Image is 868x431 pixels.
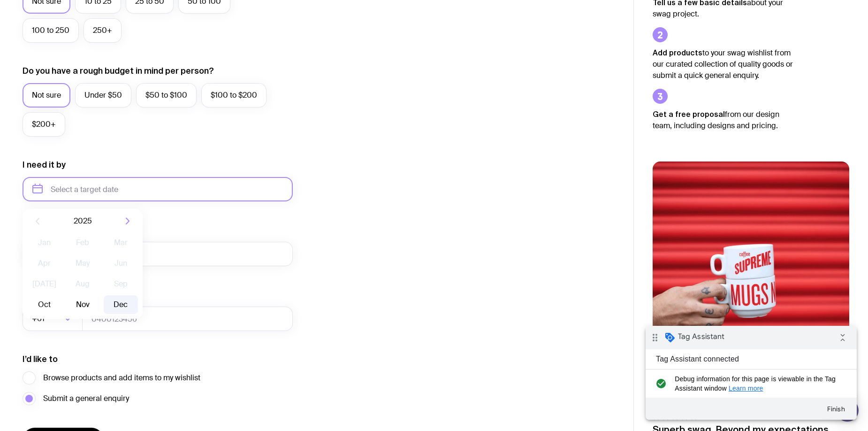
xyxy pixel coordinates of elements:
[27,233,61,252] button: Jan
[27,254,61,273] button: Apr
[188,2,206,21] i: Collapse debug badge
[23,83,70,108] label: Not sure
[23,159,66,170] label: I need it by
[65,295,99,314] button: Nov
[653,47,793,81] p: to your swag wishlist from our curated collection of quality goods or submit a quick general enqu...
[23,65,214,77] label: Do you have a rough budget in mind per person?
[653,48,702,57] strong: Add products
[136,83,197,108] label: $50 to $100
[32,6,79,15] span: Tag Assistant
[84,18,122,43] label: 250+
[104,275,138,293] button: Sep
[104,295,138,314] button: Dec
[23,307,83,331] div: Search for option
[82,307,293,331] input: 0400123456
[23,242,293,266] input: you@email.com
[65,233,99,252] button: Feb
[201,83,266,108] label: $100 to $200
[104,233,138,252] button: Mar
[104,254,138,273] button: Jun
[32,307,46,331] span: +61
[23,18,79,43] label: 100 to 250
[23,354,58,365] label: I’d like to
[46,307,61,331] input: Search for option
[27,295,61,314] button: Oct
[43,393,129,404] span: Submit a general enquiry
[653,108,793,131] p: from our design team, including designs and pricing.
[29,48,196,67] span: Debug information for this page is viewable in the Tag Assistant window
[8,48,23,67] i: check_circle
[65,254,99,273] button: May
[75,83,131,108] label: Under $50
[23,112,65,137] label: $200+
[65,275,99,293] button: Aug
[653,110,725,118] strong: Get a free proposal
[27,275,61,293] button: [DATE]
[174,75,207,92] button: Finish
[74,215,92,227] span: 2025
[23,177,293,201] input: Select a target date
[83,59,118,66] a: Learn more
[43,372,200,384] span: Browse products and add items to my wishlist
